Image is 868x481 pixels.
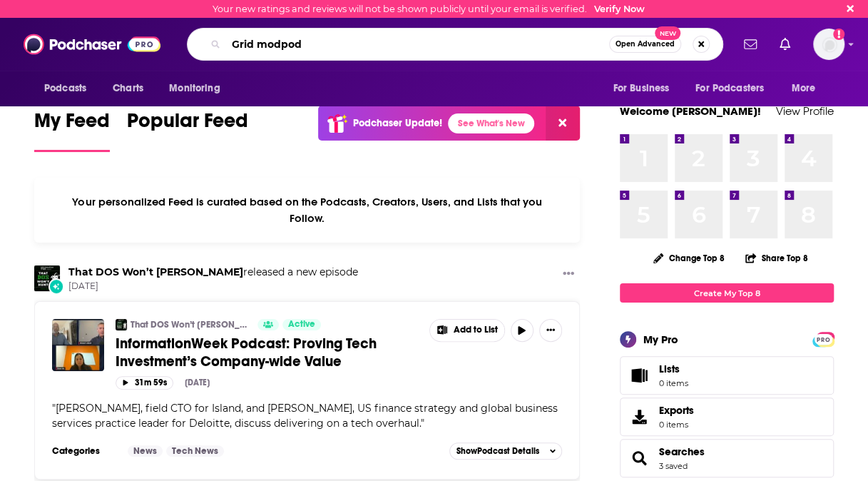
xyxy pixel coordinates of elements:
[659,363,688,375] span: Lists
[659,404,694,417] span: Exports
[609,36,681,53] button: Open AdvancedNew
[659,378,688,388] span: 0 items
[792,79,816,98] span: More
[625,365,653,385] span: Lists
[430,320,504,341] button: Show More Button
[813,29,844,60] img: User Profile
[613,79,669,98] span: For Business
[686,75,785,102] button: open menu
[166,445,224,457] a: Tech News
[116,319,127,330] img: That DOS Won’t Hunt
[103,75,152,102] a: Charts
[456,446,538,456] span: Show Podcast Details
[620,356,834,395] a: Lists
[131,319,248,330] a: That DOS Won’t [PERSON_NAME]
[625,407,653,427] span: Exports
[659,363,680,375] span: Lists
[620,398,834,436] a: Exports
[782,75,834,102] button: open menu
[453,325,497,335] span: Add to List
[68,280,358,293] span: [DATE]
[113,79,143,98] span: Charts
[159,75,238,102] button: open menu
[813,29,844,60] button: Show profile menu
[738,32,762,56] a: Show notifications dropdown
[745,244,809,272] button: Share Top 8
[68,265,243,278] a: That DOS Won’t Hunt
[34,75,105,102] button: open menu
[815,333,832,344] a: PRO
[48,278,64,294] div: New Episode
[449,442,562,460] button: ShowPodcast Details
[128,445,163,457] a: News
[655,26,680,40] span: New
[127,108,248,141] span: Popular Feed
[52,402,558,430] span: " "
[52,402,558,430] span: [PERSON_NAME], field CTO for Island, and [PERSON_NAME], US finance strategy and global business s...
[625,448,653,468] a: Searches
[288,318,315,332] span: Active
[52,445,116,457] h3: Categories
[44,79,86,98] span: Podcasts
[68,265,358,279] h3: released a new episode
[34,108,110,152] a: My Feed
[116,335,419,370] a: InformationWeek Podcast: Proving Tech Investment’s Company-wide Value
[213,4,645,14] div: Your new ratings and reviews will not be shown publicly until your email is verified.
[643,333,678,346] div: My Pro
[34,108,110,141] span: My Feed
[813,29,844,60] span: Logged in as Alexish212
[127,108,248,152] a: Popular Feed
[774,32,796,56] a: Show notifications dropdown
[24,31,160,58] img: Podchaser - Follow, Share and Rate Podcasts
[34,178,580,243] div: Your personalized Feed is curated based on the Podcasts, Creators, Users, and Lists that you Follow.
[659,461,688,471] a: 3 saved
[659,420,694,430] span: 0 items
[116,376,173,390] button: 31m 59s
[448,113,534,133] a: See What's New
[594,4,645,14] a: Verify Now
[695,79,764,98] span: For Podcasters
[34,265,60,291] img: That DOS Won’t Hunt
[282,319,321,330] a: Active
[815,334,832,345] span: PRO
[226,33,609,56] input: Search podcasts, credits, & more...
[620,104,761,118] a: Welcome [PERSON_NAME]!
[116,335,377,370] span: InformationWeek Podcast: Proving Tech Investment’s Company-wide Value
[353,117,442,129] p: Podchaser Update!
[603,75,687,102] button: open menu
[833,29,844,40] svg: Email not verified
[169,79,220,98] span: Monitoring
[620,439,834,477] span: Searches
[616,41,675,48] span: Open Advanced
[539,319,562,342] button: Show More Button
[776,104,834,118] a: View Profile
[645,249,733,267] button: Change Top 8
[187,28,723,61] div: Search podcasts, credits, & more...
[185,378,210,388] div: [DATE]
[557,265,580,283] button: Show More Button
[620,283,834,303] a: Create My Top 8
[659,445,705,458] a: Searches
[52,319,104,371] img: InformationWeek Podcast: Proving Tech Investment’s Company-wide Value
